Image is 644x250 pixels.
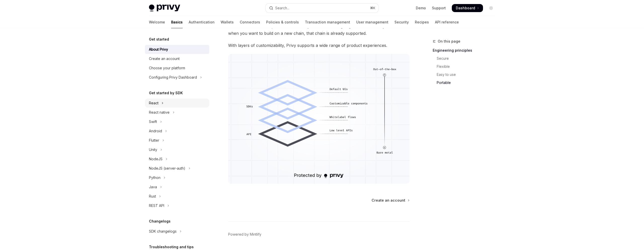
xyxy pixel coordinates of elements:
div: About Privy [149,46,168,52]
button: Toggle Python section [145,173,209,182]
h5: Get started by SDK [149,90,183,96]
button: Toggle Swift section [145,117,209,126]
button: Toggle Rust section [145,192,209,201]
div: Python [149,175,160,181]
button: Toggle Android section [145,127,209,136]
div: Flutter [149,137,159,143]
h5: Get started [149,36,169,42]
button: Toggle Unity section [145,145,209,154]
button: Toggle dark mode [487,4,495,12]
a: Support [432,6,446,11]
a: Create an account [145,54,209,63]
h5: Troubleshooting and tips [149,244,194,250]
div: REST API [149,203,164,209]
div: Rust [149,193,156,199]
a: Basics [171,16,183,28]
div: NodeJS (server-auth) [149,165,185,171]
a: API reference [435,16,459,28]
a: Welcome [149,16,165,28]
a: Wallets [221,16,234,28]
button: Toggle Flutter section [145,136,209,145]
a: Easy to use [433,71,499,79]
a: Security [394,16,409,28]
button: Toggle React section [145,99,209,108]
div: Java [149,184,157,190]
div: Configuring Privy Dashboard [149,74,197,80]
div: Choose your platform [149,65,185,71]
span: On this page [438,38,460,44]
img: images/Customization.png [228,54,410,184]
img: light logo [149,5,180,12]
a: User management [356,16,388,28]
span: ⌘ K [370,6,375,10]
button: Toggle REST API section [145,201,209,210]
button: Toggle Configuring Privy Dashboard section [145,73,209,82]
button: Toggle SDK changelogs section [145,227,209,236]
div: React native [149,109,170,115]
div: React [149,100,158,106]
button: Open search [266,4,378,13]
a: Recipes [415,16,429,28]
a: Connectors [240,16,260,28]
a: Transaction management [305,16,350,28]
button: Toggle Java section [145,182,209,192]
a: Choose your platform [145,64,209,73]
a: Demo [416,6,426,11]
div: Search... [275,5,289,11]
a: Flexible [433,62,499,71]
button: Toggle React native section [145,108,209,117]
div: Unity [149,147,157,153]
a: Secure [433,54,499,62]
h5: Changelogs [149,218,171,224]
span: With layers of customizability, Privy supports a wide range of product experiences. [228,42,410,49]
a: Portable [433,79,499,87]
a: Engineering principles [433,46,499,54]
span: Create an account [372,198,405,203]
span: Dashboard [456,6,475,11]
div: Android [149,128,162,134]
a: Powered by Mintlify [228,232,261,237]
a: Dashboard [452,4,483,12]
button: Toggle NodeJS section [145,154,209,164]
a: Policies & controls [266,16,299,28]
button: Toggle NodeJS (server-auth) section [145,164,209,173]
a: About Privy [145,45,209,54]
a: Create an account [372,198,409,203]
div: SDK changelogs [149,228,177,234]
a: Authentication [189,16,215,28]
div: NodeJS [149,156,163,162]
div: Create an account [149,56,180,62]
div: Swift [149,119,157,125]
